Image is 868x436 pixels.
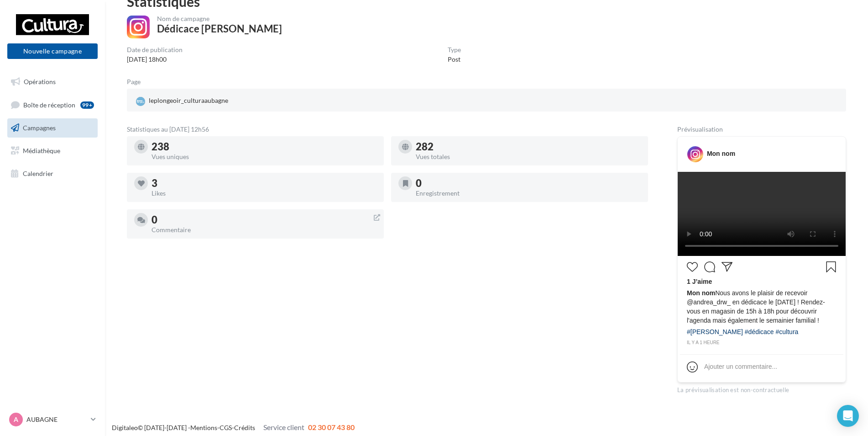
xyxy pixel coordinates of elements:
[5,72,99,91] a: Opérations
[112,424,355,431] span: © [DATE]-[DATE] - - -
[448,55,461,64] div: Post
[722,261,732,272] svg: Partager la publication
[24,78,56,85] span: Opérations
[152,227,376,233] div: Commentaire
[220,424,232,431] a: CGS
[704,261,715,272] svg: Commenter
[687,261,698,272] svg: J’aime
[677,126,846,133] div: Prévisualisation
[5,164,99,183] a: Calendrier
[308,423,355,431] span: 02 30 07 43 80
[7,43,98,59] button: Nouvelle campagne
[687,327,798,339] div: #[PERSON_NAME] #dédicace #cultura
[707,149,735,158] div: Mon nom
[837,405,859,427] div: Open Intercom Messenger
[687,362,698,372] svg: Emoji
[14,415,18,424] span: A
[416,190,641,197] div: Enregistrement
[23,101,75,108] span: Boîte de réception
[687,277,837,288] div: 1 J’aime
[5,141,99,160] a: Médiathèque
[416,154,641,160] div: Vues totales
[152,142,376,152] div: 238
[687,288,837,325] span: Nous avons le plaisir de recevoir @andrea_drw_ en dédicace le [DATE] ! Rendez-vous en magasin de ...
[448,47,461,53] div: Type
[127,55,183,64] div: [DATE] 18h00
[7,411,98,428] a: A AUBAGNE
[127,79,148,85] div: Page
[157,24,282,34] div: Dédicace [PERSON_NAME]
[5,95,99,115] a: Boîte de réception99+
[704,362,777,371] div: Ajouter un commentaire...
[23,169,53,177] span: Calendrier
[152,154,376,160] div: Vues uniques
[152,215,376,225] div: 0
[127,47,183,53] div: Date de publication
[416,178,641,188] div: 0
[416,142,641,152] div: 282
[23,124,56,132] span: Campagnes
[23,147,60,154] span: Médiathèque
[826,261,837,272] svg: Enregistrer
[677,383,846,394] div: La prévisualisation est non-contractuelle
[687,339,837,347] div: il y a 1 heure
[112,424,138,431] a: Digitaleo
[80,101,94,109] div: 99+
[127,126,648,133] div: Statistiques au [DATE] 12h56
[190,424,217,431] a: Mentions
[5,118,99,138] a: Campagnes
[26,415,87,424] p: AUBAGNE
[134,94,369,108] a: leplongeoir_culturaaubagne
[687,289,715,297] span: Mon nom
[152,190,376,197] div: Likes
[157,16,282,22] div: Nom de campagne
[134,94,230,108] div: leplongeoir_culturaaubagne
[263,423,304,431] span: Service client
[234,424,255,431] a: Crédits
[152,178,376,188] div: 3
